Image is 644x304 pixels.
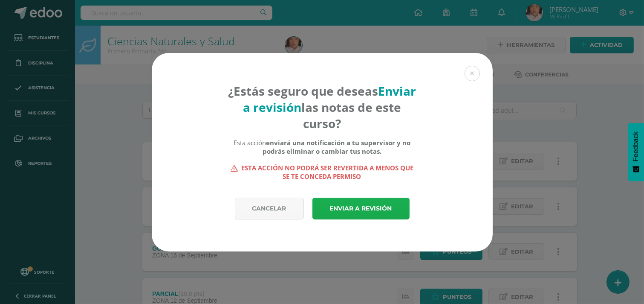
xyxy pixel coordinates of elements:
[263,138,410,155] b: enviará una notificación a tu supervisor y no podrás eliminar o cambiar tus notas.
[228,138,416,155] div: Esta acción
[312,198,410,219] a: Enviar a revisión
[243,83,416,115] strong: Enviar a revisión
[235,198,304,219] a: Cancelar
[228,83,416,132] h4: ¿Estás seguro que deseas las notas de este curso?
[632,132,640,161] span: Feedback
[228,164,416,181] strong: Esta acción no podrá ser revertida a menos que se te conceda permiso
[628,123,644,181] button: Feedback - Mostrar encuesta
[465,66,480,81] button: Close (Esc)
